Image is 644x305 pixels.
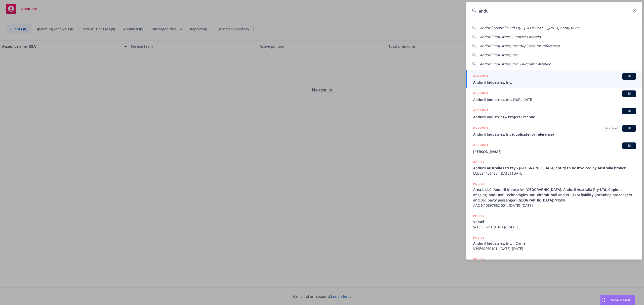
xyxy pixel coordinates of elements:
[624,143,634,148] span: BI
[473,181,485,186] h5: POLICY
[473,90,489,96] h5: ACCOUNT
[473,125,489,131] h5: ACCOUNT
[466,254,642,276] a: POLICY
[466,179,642,211] a: POLICYArea-I, LLC, Anduril Industries [GEOGRAPHIC_DATA], Anduril Australia Pty LTd; Copious Imagi...
[466,157,642,179] a: POLICYAnduril Australia Ltd Pty - [GEOGRAPHIC_DATA] entity to be invoiced by Australia broker.LCB...
[480,34,541,39] span: Anduril Industries – Project Emerald
[473,149,636,154] span: [PERSON_NAME]
[473,73,489,79] h5: ACCOUNT
[480,53,518,57] span: Anduril Industries, Inc.
[466,211,642,232] a: POLICYVesselV-18903-23, [DATE]-[DATE]
[473,165,636,171] span: Anduril Australia Ltd Pty - [GEOGRAPHIC_DATA] entity to be invoiced by Australia broker.
[473,142,489,148] h5: ACCOUNT
[473,246,636,251] span: V39E90250101, [DATE]-[DATE]
[473,108,489,114] h5: ACCOUNT
[473,203,636,208] span: AAC N10697852 001, [DATE]-[DATE]
[480,25,579,30] span: Anduril Australia Ltd Pty - [GEOGRAPHIC_DATA] entity to be
[473,241,636,246] span: Anduril Industries, Inc. - Crime
[624,74,634,79] span: BI
[473,224,636,230] span: V-18903-23, [DATE]-[DATE]
[466,88,642,105] a: ACCOUNTBIAnduril Industries, Inc. DUPLICATE
[473,219,636,224] span: Vessel
[611,298,631,302] span: Nova Assist
[606,126,618,131] span: Archived
[624,126,634,131] span: BI
[473,187,636,203] span: Area-I, LLC, Anduril Industries [GEOGRAPHIC_DATA], Anduril Australia Pty LTd; Copious Imaging, an...
[466,70,642,88] a: ACCOUNTBIAnduril Industries, Inc.
[466,2,642,20] input: Search...
[473,171,636,176] span: LCB024406485, [DATE]-[DATE]
[473,257,485,262] h5: POLICY
[473,235,485,240] h5: POLICY
[473,132,636,137] span: Anduril Industries, Inc (duplicate for reference)
[473,214,485,219] h5: POLICY
[473,80,636,85] span: Anduril Industries, Inc.
[466,122,642,140] a: ACCOUNTArchivedBIAnduril Industries, Inc (duplicate for reference)
[624,91,634,96] span: BI
[473,97,636,102] span: Anduril Industries, Inc. DUPLICATE
[600,295,635,305] button: Nova Assist
[600,295,607,305] div: Drag to move
[473,114,636,120] span: Anduril Industries – Project Emerald
[480,62,551,66] span: Anduril Industries, Inc. - Aircraft / Aviation
[466,140,642,157] a: ACCOUNTBI[PERSON_NAME]
[624,109,634,113] span: BI
[466,105,642,122] a: ACCOUNTBIAnduril Industries – Project Emerald
[480,43,559,48] span: Anduril Industries, Inc (duplicate for reference)
[473,160,485,165] h5: POLICY
[466,232,642,254] a: POLICYAnduril Industries, Inc. - CrimeV39E90250101, [DATE]-[DATE]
